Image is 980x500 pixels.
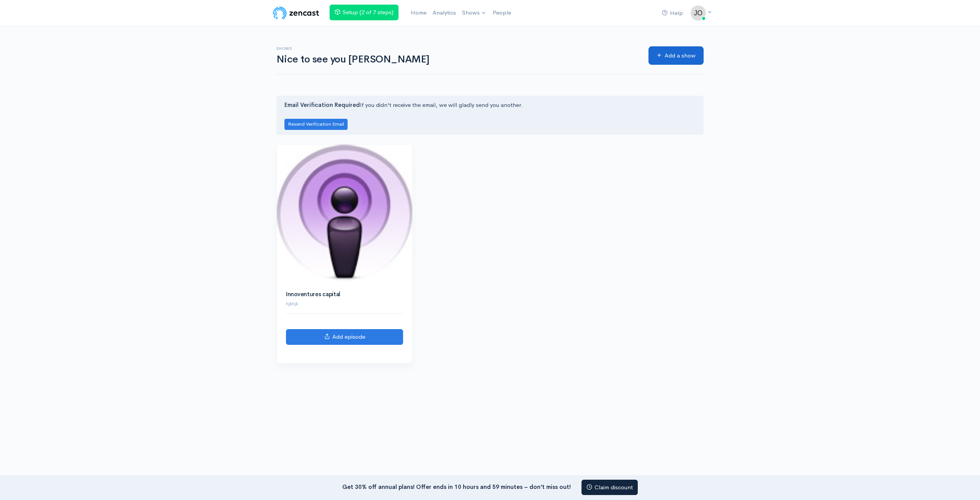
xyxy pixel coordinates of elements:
[581,480,638,495] a: Claim discount
[691,5,706,21] img: ...
[330,5,399,20] a: Setup (2 of 7 steps)
[286,329,403,345] a: Add episode
[284,101,360,108] strong: Email Verification Required
[277,144,412,282] img: Innoventures capital
[659,5,686,21] a: Help
[276,54,639,65] h1: Nice to see you [PERSON_NAME]
[286,300,403,308] p: hjkhjk
[342,483,571,490] strong: Get 30% off annual plans! Offer ends in 10 hours and 59 minutes – don’t miss out!
[490,5,514,21] a: People
[408,5,430,21] a: Home
[276,96,704,134] div: If you didn't receive the email, we will gladly send you another.
[459,5,490,21] a: Shows
[284,119,348,130] button: Resend Verification Email
[276,46,639,51] h6: Shows
[272,5,320,21] img: ZenCast Logo
[430,5,459,21] a: Analytics
[286,290,340,298] a: Innoventures capital
[648,46,704,65] a: Add a show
